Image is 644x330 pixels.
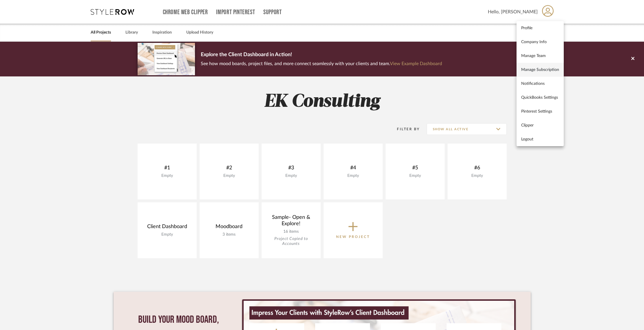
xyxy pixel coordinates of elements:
span: Company Info [521,39,559,44]
span: QuickBooks Settings [521,95,559,100]
span: Manage Team [521,53,559,58]
span: Manage Subscription [521,67,559,72]
span: Logout [521,137,559,142]
span: Clipper [521,123,559,128]
span: Notifications [521,81,559,86]
span: Profile [521,25,559,30]
span: Pinterest Settings [521,109,559,114]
